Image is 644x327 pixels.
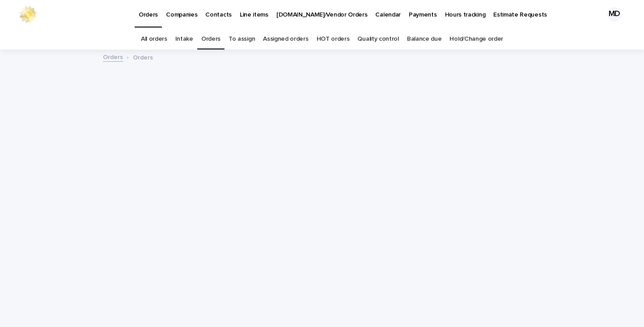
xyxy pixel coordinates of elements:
img: 0ffKfDbyRa2Iv8hnaAqg [18,5,38,23]
a: Orders [103,51,123,62]
a: Orders [201,29,220,50]
a: All orders [141,29,167,50]
a: Quality control [357,29,398,50]
p: Orders [133,52,153,62]
a: Assigned orders [263,29,308,50]
a: Hold/Change order [449,29,503,50]
a: HOT orders [317,29,350,50]
a: Intake [175,29,193,50]
a: To assign [229,29,255,50]
a: Balance due [407,29,442,50]
div: MD [607,7,622,21]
